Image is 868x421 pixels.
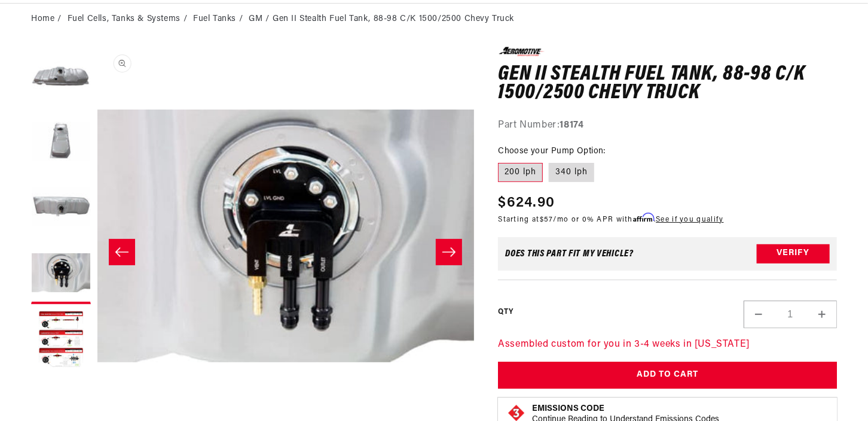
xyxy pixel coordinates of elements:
[498,118,837,134] div: Part Number:
[109,239,135,265] button: Slide left
[68,13,191,26] li: Fuel Cells, Tanks & Systems
[498,145,607,158] legend: Choose your Pump Option:
[31,310,91,370] button: Load image 5 in gallery view
[560,120,584,130] strong: 18174
[633,213,654,222] span: Affirm
[436,239,462,265] button: Slide right
[498,362,837,389] button: Add to Cart
[656,216,723,223] a: See if you qualify - Learn more about Affirm Financing (opens in modal)
[31,47,91,107] button: Load image 1 in gallery view
[498,337,837,353] p: Assembled custom for you in 3-4 weeks in [US_STATE]
[31,113,91,172] button: Load image 2 in gallery view
[498,192,555,214] span: $624.90
[540,216,554,223] span: $57
[498,163,543,182] label: 200 lph
[505,249,634,259] div: Does This part fit My vehicle?
[31,178,91,238] button: Load image 3 in gallery view
[498,214,723,225] p: Starting at /mo or 0% APR with .
[31,13,837,26] nav: breadcrumbs
[273,13,514,26] li: Gen II Stealth Fuel Tank, 88-98 C/K 1500/2500 Chevy Truck
[757,244,830,263] button: Verify
[498,65,837,103] h1: Gen II Stealth Fuel Tank, 88-98 C/K 1500/2500 Chevy Truck
[532,404,604,413] strong: Emissions Code
[549,163,594,182] label: 340 lph
[249,13,262,26] a: GM
[31,244,91,304] button: Load image 4 in gallery view
[498,307,513,317] label: QTY
[193,13,236,26] a: Fuel Tanks
[31,13,54,26] a: Home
